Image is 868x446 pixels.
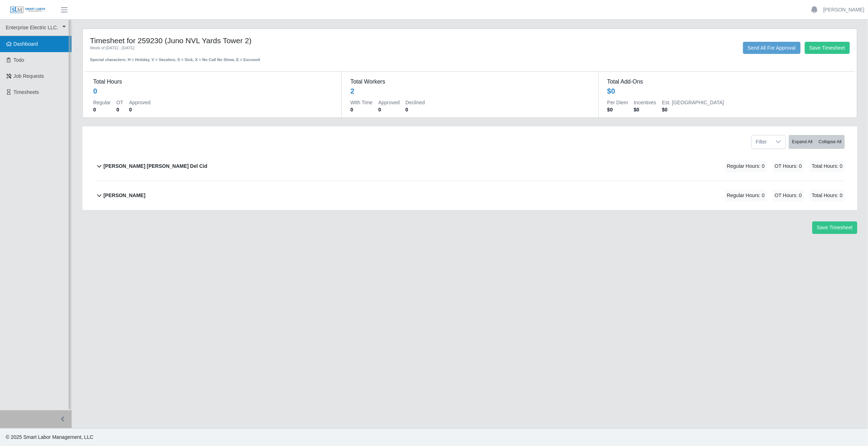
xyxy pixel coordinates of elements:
button: [PERSON_NAME] [PERSON_NAME] Del Cid Regular Hours: 0 OT Hours: 0 Total Hours: 0 [95,152,845,181]
button: [PERSON_NAME] Regular Hours: 0 OT Hours: 0 Total Hours: 0 [95,181,845,210]
span: © 2025 Smart Labor Management, LLC [6,434,93,440]
dt: Approved [378,99,400,106]
b: [PERSON_NAME] [PERSON_NAME] Del Cid [104,162,207,170]
dd: $0 [634,106,656,113]
button: Save Timesheet [812,221,857,234]
span: Total Hours: 0 [810,160,845,172]
dt: Declined [406,99,425,106]
span: OT Hours: 0 [773,190,804,201]
dt: Per Diem [607,99,628,106]
dt: OT [116,99,123,106]
button: Save Timesheet [805,42,850,54]
dt: Incentives [634,99,656,106]
dd: 0 [378,106,400,113]
div: $0 [607,86,615,96]
a: [PERSON_NAME] [823,6,864,14]
div: bulk actions [789,135,845,149]
div: Special characters: H = Holiday, V = Vacation, S = Sick, X = No Call No Show, E = Excused [90,51,400,63]
dd: 0 [350,106,372,113]
button: Expand All [789,135,816,149]
dt: With Time [350,99,372,106]
span: Total Hours: 0 [810,190,845,201]
b: [PERSON_NAME] [104,192,145,199]
span: Todo [14,57,24,63]
dd: 0 [93,106,111,113]
div: 2 [350,86,354,96]
img: SLM Logo [10,6,46,14]
dt: Total Hours [93,77,333,86]
dd: 0 [406,106,425,113]
dd: 0 [116,106,123,113]
dt: Total Workers [350,77,589,86]
dd: $0 [662,106,724,113]
h4: Timesheet for 259230 (Juno NVL Yards Tower 2) [90,36,400,45]
dt: Regular [93,99,111,106]
span: Timesheets [14,89,39,95]
div: Week of [DATE] - [DATE] [90,45,400,51]
dt: Approved [129,99,150,106]
span: Dashboard [14,41,38,47]
dt: Est. [GEOGRAPHIC_DATA] [662,99,724,106]
div: 0 [93,86,97,96]
button: Send All For Approval [743,42,801,54]
span: Job Requests [14,73,44,79]
dt: Total Add-Ons [607,77,847,86]
span: Regular Hours: 0 [725,190,767,201]
button: Collapse All [816,135,845,149]
dd: 0 [129,106,150,113]
span: Regular Hours: 0 [725,160,767,172]
span: OT Hours: 0 [773,160,804,172]
dd: $0 [607,106,628,113]
span: Filter [752,135,771,149]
